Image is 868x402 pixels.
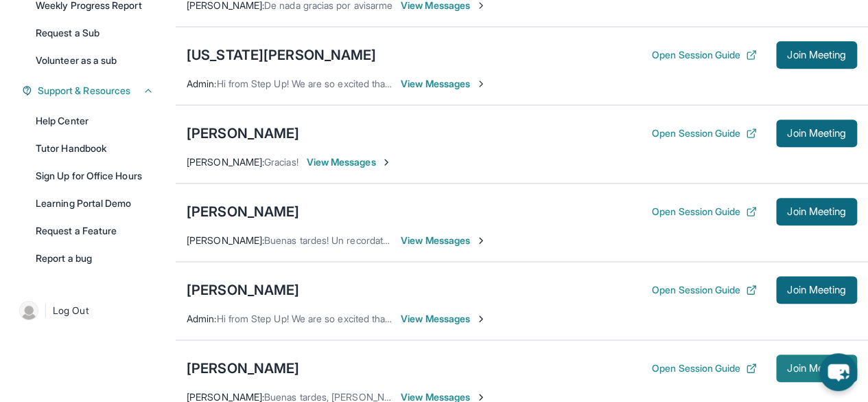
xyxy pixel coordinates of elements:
[187,78,216,89] span: Admin :
[787,286,846,294] span: Join Meeting
[264,156,298,168] span: Gracias!
[27,136,162,161] a: Tutor Handbook
[787,208,846,216] span: Join Meeting
[187,45,376,65] div: [US_STATE][PERSON_NAME]
[14,295,162,326] a: |Log Out
[787,129,846,137] span: Join Meeting
[652,48,757,62] button: Open Session Guide
[819,353,857,391] button: chat-button
[652,205,757,219] button: Open Session Guide
[38,84,130,98] span: Support & Resources
[476,78,486,89] img: Chevron-Right
[32,84,154,98] button: Support & Resources
[27,21,162,45] a: Request a Sub
[401,234,486,247] span: View Messages
[187,280,299,300] div: [PERSON_NAME]
[44,302,47,319] span: |
[27,164,162,188] a: Sign Up for Office Hours
[476,313,486,324] img: Chevron-Right
[27,109,162,133] a: Help Center
[53,304,89,317] span: Log Out
[187,202,299,221] div: [PERSON_NAME]
[307,155,392,169] span: View Messages
[476,235,486,246] img: Chevron-Right
[27,48,162,73] a: Volunteer as a sub
[776,276,857,304] button: Join Meeting
[652,361,757,375] button: Open Session Guide
[27,246,162,271] a: Report a bug
[381,157,392,168] img: Chevron-Right
[27,191,162,216] a: Learning Portal Demo
[19,301,38,320] img: user-img
[776,120,857,147] button: Join Meeting
[776,198,857,225] button: Join Meeting
[187,313,216,324] span: Admin :
[187,234,264,246] span: [PERSON_NAME] :
[187,359,299,378] div: [PERSON_NAME]
[401,77,486,91] span: View Messages
[187,156,264,168] span: [PERSON_NAME] :
[787,364,846,372] span: Join Meeting
[264,234,758,246] span: Buenas tardes! Un recordatorio de que [PERSON_NAME] tiene tutoría el día [PERSON_NAME][DATE] a la...
[776,41,857,69] button: Join Meeting
[27,219,162,243] a: Request a Feature
[652,126,757,140] button: Open Session Guide
[776,355,857,382] button: Join Meeting
[401,312,486,326] span: View Messages
[787,51,846,59] span: Join Meeting
[652,283,757,297] button: Open Session Guide
[187,124,299,143] div: [PERSON_NAME]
